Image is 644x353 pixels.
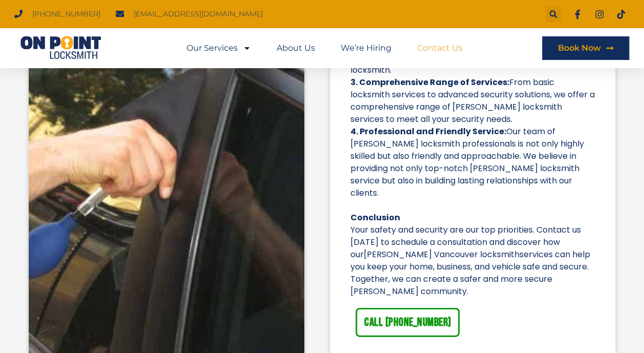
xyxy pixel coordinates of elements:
span: CALL [PHONE_NUMBER] [364,317,451,328]
span: services can help you keep your home, business, and vehicle safe and secure. Together, we can cre... [350,248,590,297]
strong: 4. Professional and Friendly Service: [350,126,506,137]
a: Book Now [542,36,629,60]
a: About Us [277,36,315,60]
span: [EMAIL_ADDRESS][DOMAIN_NAME] [131,7,263,21]
nav: Menu [186,36,463,60]
a: We’re Hiring [341,36,391,60]
span: [PHONE_NUMBER] [30,7,100,21]
div: Search [546,6,562,22]
span: Our team of [PERSON_NAME] locksmith professionals is not only highly skilled but also friendly an... [350,126,584,199]
span: Conclusion [350,212,400,223]
span: Your safety and security are our top priorities. Contact us [DATE] to schedule a consultation and... [350,224,581,260]
span: Book Now [557,44,600,52]
a: Contact Us [417,36,463,60]
a: Our Services [186,36,251,60]
a: CALL [PHONE_NUMBER] [356,308,460,337]
strong: 3. Comprehensive Range of Services: [350,76,509,88]
span: From basic locksmith services to advanced security solutions, we offer a comprehensive range of [... [350,76,595,125]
